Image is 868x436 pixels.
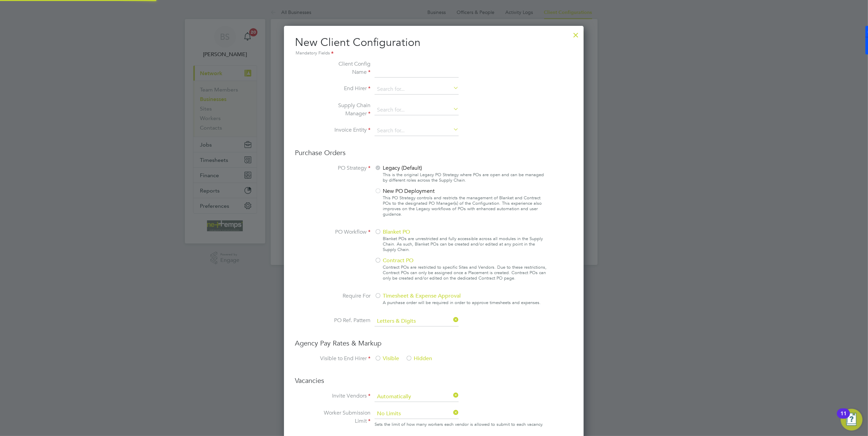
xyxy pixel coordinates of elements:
[319,228,370,284] label: PO Workflow
[319,126,370,135] label: Invoice Entity
[375,257,413,264] span: Contract PO
[319,392,370,401] label: Invite Vendors
[375,292,461,299] span: Timesheet & Expense Approval
[841,409,863,431] button: Open Resource Center, 11 new notifications
[295,50,573,57] div: Mandatory Fields
[375,165,422,171] span: Legacy (Default)
[319,354,370,363] label: Visible to End Hirer
[319,409,370,434] label: Worker Submission Limit
[319,84,370,93] label: End Hirer
[383,265,548,281] div: Contract POs are restricted to specific Sites and Vendors. Due to these restrictions, Contract PO...
[383,172,548,183] div: This is the original Legacy PO Strategy where POs are open and can be managed by different roles ...
[383,195,548,217] div: This PO Strategy controls and restricts the management of Blanket and Contract POs to the designa...
[295,339,573,348] h3: Agency Pay Rates & Markup
[319,292,370,308] label: Require For
[375,229,410,235] span: Blanket PO
[375,188,435,195] span: New PO Deployment
[319,316,370,325] label: PO Ref. Pattern
[375,409,459,419] input: Search for...
[375,316,459,326] input: Select one
[375,126,459,136] input: Search for...
[375,355,399,362] span: Visible
[375,420,543,429] div: Sets the limit of how many workers each vendor is allowed to submit to each vacancy.
[295,35,573,57] h2: New Client Configuration
[319,164,370,220] label: PO Strategy
[383,300,548,305] div: A purchase order will be required in order to approve timesheets and expenses.
[383,236,548,252] div: Blanket POs are unrestricted and fully accessible across all modules in the Supply Chain. As such...
[295,148,573,157] h3: Purchase Orders
[375,84,459,95] input: Search for...
[840,414,847,422] div: 11
[406,355,432,362] span: Hidden
[319,60,370,76] label: Client Config Name
[295,376,573,385] h3: Vacancies
[375,105,459,115] input: Search for...
[375,392,459,402] input: Select one
[319,101,370,118] label: Supply Chain Manager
